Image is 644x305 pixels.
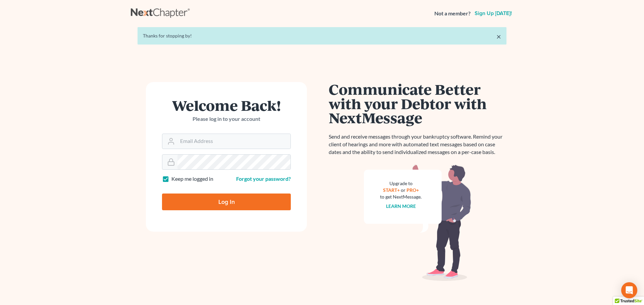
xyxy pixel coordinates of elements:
label: Keep me logged in [171,175,213,183]
img: nextmessage_bg-59042aed3d76b12b5cd301f8e5b87938c9018125f34e5fa2b7a6b67550977c72.svg [364,164,471,281]
a: × [496,32,501,41]
div: Upgrade to [380,180,422,187]
a: Sign up [DATE]! [473,11,513,16]
a: PRO+ [407,187,419,193]
a: START+ [383,187,400,193]
a: Learn more [386,203,416,209]
div: to get NextMessage. [380,194,422,200]
input: Email Address [177,134,290,149]
p: Please log in to your account [162,115,291,123]
h1: Welcome Back! [162,98,291,112]
a: Forgot your password? [236,175,291,182]
h1: Communicate Better with your Debtor with NextMessage [329,82,506,125]
span: or [401,187,406,193]
p: Send and receive messages through your bankruptcy software. Remind your client of hearings and mo... [329,133,506,156]
div: Open Intercom Messenger [621,282,637,298]
input: Log In [162,194,291,210]
strong: Not a member? [434,10,471,17]
div: Thanks for stopping by! [143,32,501,39]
